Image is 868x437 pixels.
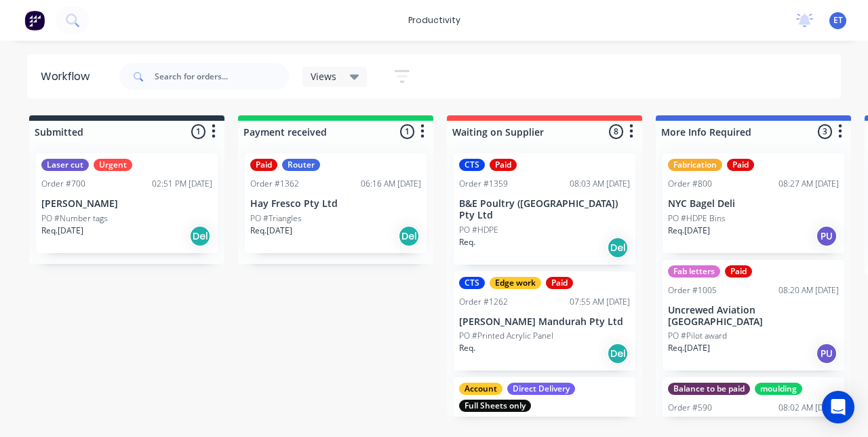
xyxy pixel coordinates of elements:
[507,383,575,395] div: Direct Delivery
[727,159,754,171] div: Paid
[459,159,485,171] div: CTS
[459,330,553,342] p: PO #Printed Acrylic Panel
[668,330,727,342] p: PO #Pilot award
[668,225,710,237] p: Req. [DATE]
[668,342,710,354] p: Req. [DATE]
[816,225,837,247] div: PU
[668,178,712,190] div: Order #800
[250,198,421,210] p: Hay Fresco Pty Ltd
[41,198,212,210] p: [PERSON_NAME]
[663,153,844,253] div: FabricationPaidOrder #80008:27 AM [DATE]NYC Bagel DeliPO #HDPE BinsReq.[DATE]PU
[459,316,630,328] p: [PERSON_NAME] Mandurah Pty Ltd
[459,296,508,308] div: Order #1262
[459,400,531,412] div: Full Sheets only
[459,383,502,395] div: Account
[189,225,211,247] div: Del
[401,10,467,31] div: productivity
[570,178,630,190] div: 08:03 AM [DATE]
[459,236,475,248] p: Req.
[668,212,726,225] p: PO #HDPE Bins
[607,343,629,364] div: Del
[668,265,720,278] div: Fab letters
[822,391,854,423] div: Open Intercom Messenger
[663,260,844,371] div: Fab lettersPaidOrder #100508:20 AM [DATE]Uncrewed Aviation [GEOGRAPHIC_DATA]PO #Pilot awardReq.[D...
[459,277,485,289] div: CTS
[311,69,336,83] span: Views
[41,178,85,190] div: Order #700
[41,69,96,85] div: Workflow
[546,277,573,289] div: Paid
[24,10,45,31] img: Factory
[490,277,541,289] div: Edge work
[94,159,132,171] div: Urgent
[361,178,421,190] div: 06:16 AM [DATE]
[459,178,508,190] div: Order #1359
[152,178,212,190] div: 02:51 PM [DATE]
[41,159,89,171] div: Laser cut
[668,402,712,414] div: Order #590
[833,14,843,26] span: ET
[778,284,839,297] div: 08:20 AM [DATE]
[245,153,427,253] div: PaidRouterOrder #136206:16 AM [DATE]Hay Fresco Pty LtdPO #TrianglesReq.[DATE]Del
[725,265,752,278] div: Paid
[41,212,108,225] p: PO #Number tags
[459,342,475,354] p: Req.
[250,212,302,225] p: PO #Triangles
[816,343,837,364] div: PU
[155,63,289,90] input: Search for orders...
[36,153,218,253] div: Laser cutUrgentOrder #70002:51 PM [DATE][PERSON_NAME]PO #Number tagsReq.[DATE]Del
[778,178,839,190] div: 08:27 AM [DATE]
[668,284,717,297] div: Order #1005
[459,224,498,236] p: PO #HDPE
[454,153,635,265] div: CTSPaidOrder #135908:03 AM [DATE]B&E Poultry ([GEOGRAPHIC_DATA]) Pty LtdPO #HDPEReq.Del
[282,159,320,171] div: Router
[490,159,517,171] div: Paid
[570,296,630,308] div: 07:55 AM [DATE]
[398,225,420,247] div: Del
[607,237,629,259] div: Del
[41,225,83,237] p: Req. [DATE]
[668,198,839,210] p: NYC Bagel Deli
[250,225,292,237] p: Req. [DATE]
[250,178,299,190] div: Order #1362
[454,271,635,371] div: CTSEdge workPaidOrder #126207:55 AM [DATE][PERSON_NAME] Mandurah Pty LtdPO #Printed Acrylic Panel...
[668,159,722,171] div: Fabrication
[755,383,802,395] div: moulding
[778,402,839,414] div: 08:02 AM [DATE]
[668,383,750,395] div: Balance to be paid
[668,305,839,328] p: Uncrewed Aviation [GEOGRAPHIC_DATA]
[250,159,277,171] div: Paid
[459,198,630,221] p: B&E Poultry ([GEOGRAPHIC_DATA]) Pty Ltd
